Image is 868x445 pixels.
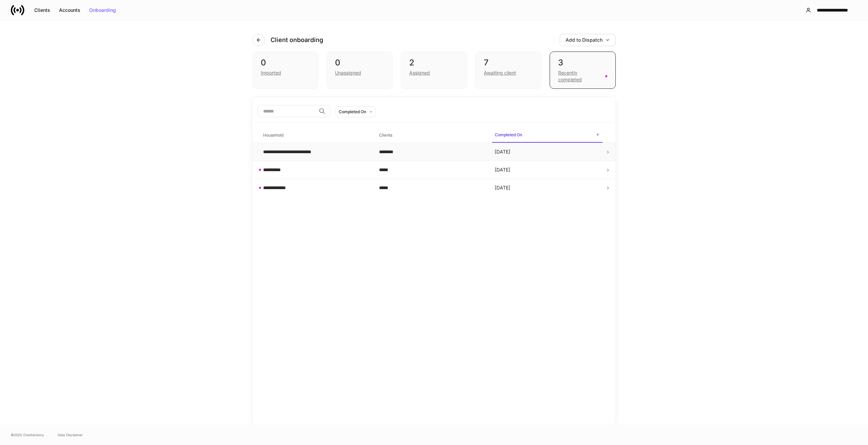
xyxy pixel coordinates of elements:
[558,69,601,83] div: Recently completed
[58,432,83,438] a: Data Disclaimer
[550,52,616,89] div: 3Recently completed
[335,57,384,68] div: 0
[492,128,603,143] span: Completed On
[335,69,361,76] div: Unassigned
[401,52,467,89] div: 2Assigned
[376,128,487,142] span: Clients
[484,57,533,68] div: 7
[271,36,323,44] h4: Client onboarding
[30,5,55,16] button: Clients
[379,132,392,138] h6: Clients
[11,432,44,438] span: © 2025 OneAdvisory
[336,106,376,117] button: Completed On
[558,57,607,68] div: 3
[55,5,85,16] button: Accounts
[409,57,458,68] div: 2
[409,69,430,76] div: Assigned
[566,38,610,42] div: Add to Dispatch
[260,128,371,142] span: Household
[495,132,522,138] h6: Completed On
[339,108,366,115] div: Completed On
[327,52,393,89] div: 0Unassigned
[489,179,605,197] td: [DATE]
[261,69,281,76] div: Imported
[34,8,50,13] div: Clients
[59,8,80,13] div: Accounts
[89,8,116,13] div: Onboarding
[252,52,318,89] div: 0Imported
[263,132,283,138] h6: Household
[85,5,120,16] button: Onboarding
[560,34,616,46] button: Add to Dispatch
[489,143,605,161] td: [DATE]
[475,52,541,89] div: 7Awaiting client
[261,57,310,68] div: 0
[489,161,605,179] td: [DATE]
[484,69,516,76] div: Awaiting client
